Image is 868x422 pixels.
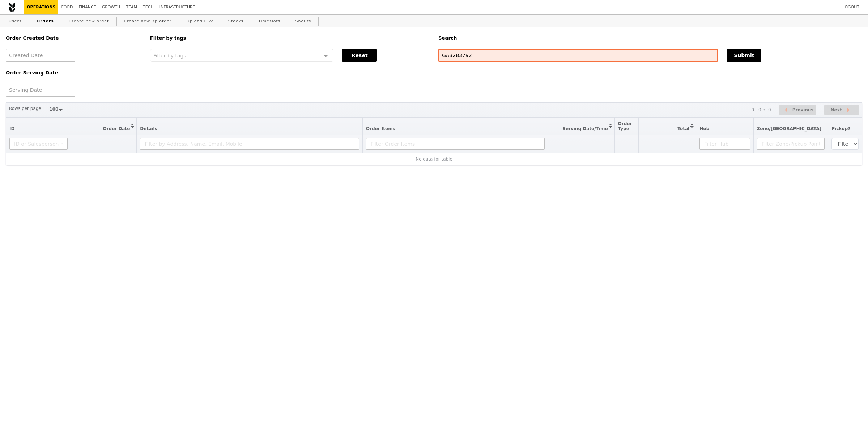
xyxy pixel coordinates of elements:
[9,3,15,12] img: Grain logo
[699,126,709,131] span: Hub
[66,15,112,28] a: Create new order
[225,15,246,28] a: Stocks
[184,15,216,28] a: Upload CSV
[438,35,862,41] h5: Search
[699,138,750,150] input: Filter Hub
[140,126,157,131] span: Details
[255,15,283,28] a: Timeslots
[6,70,141,76] h5: Order Serving Date
[342,49,377,62] button: Reset
[153,52,186,59] span: Filter by tags
[831,126,850,131] span: Pickup?
[757,138,825,150] input: Filter Zone/Pickup Point
[727,49,761,62] button: Submit
[6,15,25,28] a: Users
[366,138,545,150] input: Filter Order Items
[34,15,57,28] a: Orders
[140,138,359,150] input: Filter by Address, Name, Email, Mobile
[121,15,175,28] a: Create new 3p order
[751,107,771,112] div: 0 - 0 of 0
[9,138,68,150] input: ID or Salesperson name
[757,126,822,131] span: Zone/[GEOGRAPHIC_DATA]
[9,105,43,112] label: Rows per page:
[293,15,314,28] a: Shouts
[9,157,859,162] div: No data for table
[779,105,816,115] button: Previous
[6,49,75,62] input: Created Date
[830,106,842,114] span: Next
[792,106,814,114] span: Previous
[824,105,859,115] button: Next
[6,84,75,97] input: Serving Date
[618,121,632,131] span: Order Type
[150,35,430,41] h5: Filter by tags
[366,126,395,131] span: Order Items
[6,35,141,41] h5: Order Created Date
[9,126,14,131] span: ID
[438,49,718,62] input: Search any field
